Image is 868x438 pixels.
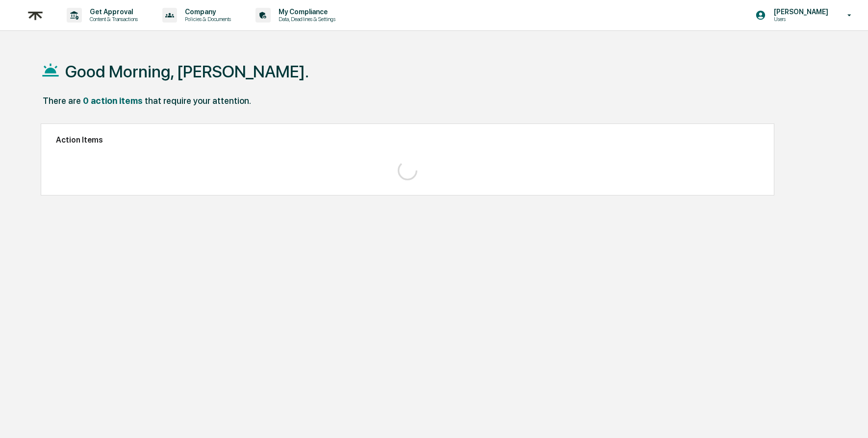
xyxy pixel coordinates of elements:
[65,62,309,81] h1: Good Morning, [PERSON_NAME].
[82,8,143,16] p: Get Approval
[83,96,143,106] div: 0 action items
[56,135,759,145] h2: Action Items
[271,8,340,16] p: My Compliance
[24,3,47,27] img: logo
[43,96,81,106] div: There are
[82,16,143,23] p: Content & Transactions
[766,16,833,23] p: Users
[177,8,236,16] p: Company
[145,96,251,106] div: that require your attention.
[177,16,236,23] p: Policies & Documents
[766,8,833,16] p: [PERSON_NAME]
[271,16,340,23] p: Data, Deadlines & Settings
